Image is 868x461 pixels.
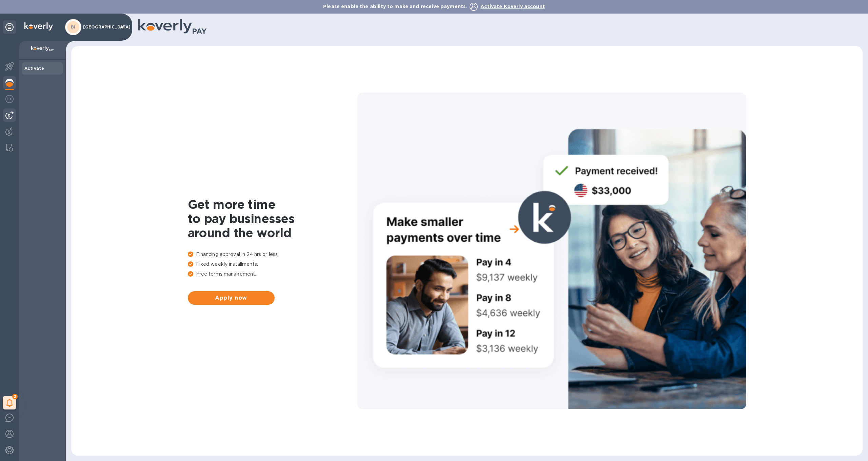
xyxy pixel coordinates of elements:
[188,291,275,305] button: Apply now
[188,261,357,268] p: Fixed weekly installments.
[5,95,14,103] img: Foreign exchange
[193,294,269,302] span: Apply now
[83,25,117,29] p: [GEOGRAPHIC_DATA]
[188,251,357,258] p: Financing approval in 24 hrs or less.
[323,4,545,9] b: Please enable the ability to make and receive payments.
[3,20,16,34] div: Unpin categories
[480,4,545,9] span: Activate Koverly account
[24,66,44,71] b: Activate
[24,22,53,31] img: Logo
[71,24,76,29] b: BI
[12,394,18,399] span: 2
[188,197,357,240] h1: Get more time to pay businesses around the world
[188,270,357,278] p: Free terms management.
